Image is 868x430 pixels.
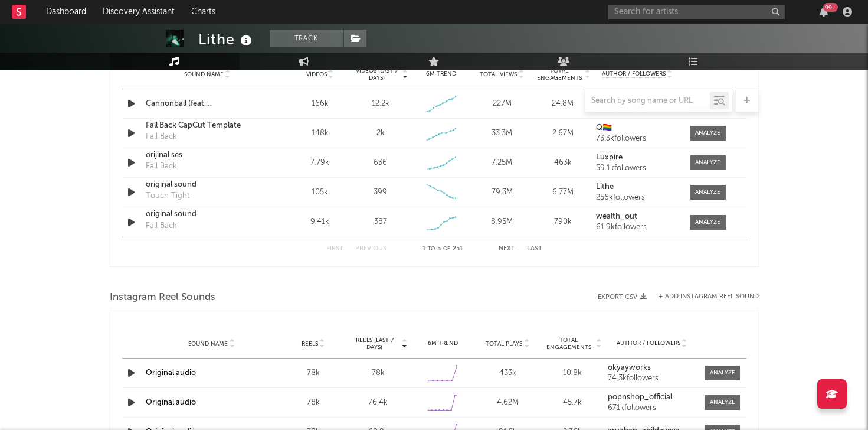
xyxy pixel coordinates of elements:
[596,194,678,202] div: 256k followers
[302,340,318,347] span: Reels
[602,70,666,78] span: Author / Followers
[608,5,785,19] input: Search for artists
[146,220,177,232] div: Fall Back
[349,367,408,379] div: 78k
[608,393,696,402] a: popnshop_official
[293,216,348,228] div: 9.41k
[374,187,387,198] div: 399
[543,367,602,379] div: 10.8k
[146,399,196,406] a: Original audio
[478,367,537,379] div: 433k
[414,70,469,79] div: 6M Trend
[474,187,529,198] div: 79.3M
[349,337,401,351] span: Reels (last 7 days)
[596,213,678,221] a: wealth_out
[355,246,386,252] button: Previous
[535,187,590,198] div: 6.77M
[374,157,387,169] div: 636
[306,71,327,78] span: Videos
[374,216,387,228] div: 387
[596,124,678,132] a: Q🏳️‍🌈
[146,369,196,377] a: Original audio
[146,149,269,161] a: orijinal ses
[535,67,583,82] span: Total Engagements
[326,246,343,252] button: First
[596,183,614,191] strong: Lithe
[110,291,215,305] span: Instagram Reel Sounds
[527,246,542,252] button: Last
[596,213,637,220] strong: wealth_out
[535,216,590,228] div: 790k
[480,71,517,78] span: Total Views
[596,164,678,172] div: 59.1k followers
[184,71,224,78] span: Sound Name
[270,30,343,47] button: Track
[293,128,348,139] div: 148k
[146,131,177,143] div: Fall Back
[608,364,696,372] a: okyayworks
[596,154,623,161] strong: Luxpire
[535,157,590,169] div: 463k
[198,30,255,49] div: Lithe
[376,128,385,139] div: 2k
[543,397,602,409] div: 45.7k
[585,96,710,106] input: Search by song name or URL
[284,397,343,409] div: 78k
[146,120,269,132] a: Fall Back CapCut Template
[428,246,435,252] span: to
[596,183,678,191] a: Lithe
[823,3,838,12] div: 99 +
[353,67,401,82] span: Videos (last 7 days)
[349,397,408,409] div: 76.4k
[293,157,348,169] div: 7.79k
[596,154,678,162] a: Luxpire
[647,294,759,300] div: + Add Instagram Reel Sound
[474,157,529,169] div: 7.25M
[146,209,269,220] a: original sound
[474,216,529,228] div: 8.95M
[596,124,612,132] strong: Q🏳️‍🌈
[543,337,595,351] span: Total Engagements
[146,161,177,172] div: Fall Back
[617,340,680,347] span: Author / Followers
[608,404,696,412] div: 671k followers
[608,393,672,401] strong: popnshop_official
[486,340,522,347] span: Total Plays
[598,294,647,301] button: Export CSV
[659,294,759,300] button: + Add Instagram Reel Sound
[414,339,473,348] div: 6M Trend
[188,340,228,347] span: Sound Name
[608,374,696,383] div: 74.3k followers
[293,187,348,198] div: 105k
[284,367,343,379] div: 78k
[478,397,537,409] div: 4.62M
[474,128,529,139] div: 33.3M
[410,242,475,256] div: 1 5 251
[146,179,269,191] a: original sound
[608,364,651,372] strong: okyayworks
[535,128,590,139] div: 2.67M
[499,246,515,252] button: Next
[146,190,189,202] div: Touch Tight
[443,246,450,252] span: of
[596,223,678,232] div: 61.9k followers
[596,135,678,143] div: 73.3k followers
[820,7,828,17] button: 99+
